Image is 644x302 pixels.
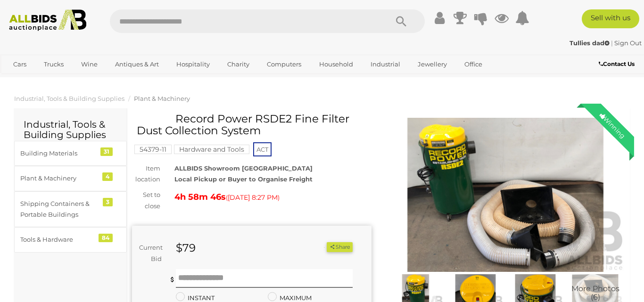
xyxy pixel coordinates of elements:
[7,72,39,88] a: Sports
[99,234,113,242] div: 84
[614,39,642,47] a: Sign Out
[364,57,406,72] a: Industrial
[134,95,190,102] a: Plant & Machinery
[412,57,453,72] a: Jewellery
[174,145,249,154] mark: Hardware and Tools
[20,173,98,184] div: Plant & Machinery
[14,166,127,191] a: Plant & Machinery 4
[221,57,256,72] a: Charity
[170,57,216,72] a: Hospitality
[14,141,127,166] a: Building Materials 31
[386,118,625,272] img: Record Power RSDE2 Fine Filter Dust Collection System
[582,9,639,28] a: Sell with us
[327,242,353,252] button: Share
[14,95,124,102] a: Industrial, Tools & Building Supplies
[599,59,637,69] a: Contact Us
[261,57,307,72] a: Computers
[14,227,127,252] a: Tools & Hardware 84
[458,57,488,72] a: Office
[14,191,127,228] a: Shipping Containers & Portable Buildings 3
[378,9,425,33] button: Search
[20,234,98,245] div: Tools & Hardware
[174,192,226,202] strong: 4h 58m 46s
[20,198,98,220] div: Shipping Containers & Portable Buildings
[316,243,325,252] li: Watch this item
[24,119,117,140] h2: Industrial, Tools & Building Supplies
[125,189,167,212] div: Set to close
[228,193,278,202] span: [DATE] 8:27 PM
[137,113,369,137] h1: Record Power RSDE2 Fine Filter Dust Collection System
[20,148,98,159] div: Building Materials
[174,164,313,172] strong: ALLBIDS Showroom [GEOGRAPHIC_DATA]
[134,145,172,154] mark: 54379-11
[313,57,359,72] a: Household
[7,57,33,72] a: Cars
[102,172,113,181] div: 4
[571,285,619,301] span: More Photos (6)
[570,39,610,47] strong: Tullies dad
[125,163,167,185] div: Item location
[44,72,123,88] a: [GEOGRAPHIC_DATA]
[132,242,169,264] div: Current Bid
[226,194,280,201] span: ( )
[176,241,196,254] strong: $79
[5,9,91,31] img: Allbids.com.au
[174,175,313,183] strong: Local Pickup or Buyer to Organise Freight
[103,198,113,206] div: 3
[611,39,613,47] span: |
[253,142,272,156] span: ACT
[599,60,635,67] b: Contact Us
[75,57,104,72] a: Wine
[570,39,611,47] a: Tullies dad
[134,146,172,153] a: 54379-11
[174,146,249,153] a: Hardware and Tools
[100,147,113,156] div: 31
[109,57,165,72] a: Antiques & Art
[38,57,70,72] a: Trucks
[591,104,634,147] div: Winning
